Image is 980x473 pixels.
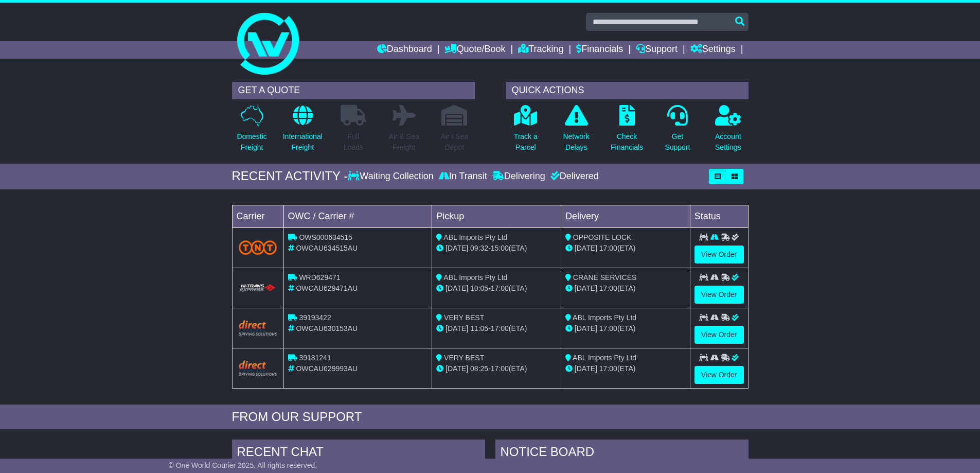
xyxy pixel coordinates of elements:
[506,82,749,99] div: QUICK ACTIONS
[694,246,744,264] a: View Order
[636,41,678,59] a: Support
[283,205,432,227] td: OWC / Carrier #
[715,104,742,159] a: AccountSettings
[470,364,488,373] span: 08:25
[610,104,644,159] a: CheckFinancials
[232,82,475,99] div: GET A QUOTE
[562,104,590,159] a: NetworkDelays
[565,363,686,374] div: (ETA)
[432,205,561,227] td: Pickup
[232,205,283,227] td: Carrier
[296,364,358,373] span: OWCAU629993AU
[694,366,744,384] a: View Order
[341,131,366,153] p: Full Loads
[296,324,358,332] span: OWCAU630153AU
[169,461,317,469] span: © One World Courier 2025. All rights reserved.
[599,244,617,252] span: 17:00
[282,104,323,159] a: InternationalFreight
[436,283,557,294] div: - (ETA)
[436,171,490,182] div: In Transit
[690,41,736,59] a: Settings
[715,131,741,153] p: Account Settings
[236,104,267,159] a: DomesticFreight
[239,240,277,254] img: TNT_Domestic.png
[446,364,468,373] span: [DATE]
[441,131,469,153] p: Air / Sea Depot
[690,205,748,227] td: Status
[573,313,636,322] span: ABL Imports Pty Ltd
[444,354,484,362] span: VERY BEST
[283,131,323,153] p: International Freight
[664,104,690,159] a: GetSupport
[436,363,557,374] div: - (ETA)
[561,205,690,227] td: Delivery
[491,284,509,292] span: 17:00
[565,283,686,294] div: (ETA)
[573,354,636,362] span: ABL Imports Pty Ltd
[296,244,358,252] span: OWCAU634515AU
[518,41,563,59] a: Tracking
[299,233,352,241] span: OWS000634515
[548,171,599,182] div: Delivered
[446,244,468,252] span: [DATE]
[575,364,597,373] span: [DATE]
[470,284,488,292] span: 10:05
[573,233,632,241] span: OPPOSITE LOCK
[239,320,277,336] img: Direct.png
[389,131,419,153] p: Air & Sea Freight
[575,284,597,292] span: [DATE]
[694,286,744,304] a: View Order
[232,440,485,467] div: RECENT CHAT
[348,171,436,182] div: Waiting Collection
[237,131,266,153] p: Domestic Freight
[377,41,432,59] a: Dashboard
[565,243,686,254] div: (ETA)
[576,41,623,59] a: Financials
[599,364,617,373] span: 17:00
[599,284,617,292] span: 17:00
[495,440,749,467] div: NOTICE BOARD
[296,284,358,292] span: OWCAU629471AU
[299,313,331,322] span: 39193422
[299,354,331,362] span: 39181241
[575,244,597,252] span: [DATE]
[599,324,617,332] span: 17:00
[575,324,597,332] span: [DATE]
[470,324,488,332] span: 11:05
[611,131,643,153] p: Check Financials
[232,410,749,425] div: FROM OUR SUPPORT
[443,273,507,282] span: ABL Imports Pty Ltd
[665,131,690,153] p: Get Support
[446,284,468,292] span: [DATE]
[514,131,538,153] p: Track a Parcel
[470,244,488,252] span: 09:32
[573,273,636,282] span: CRANE SERVICES
[563,131,589,153] p: Network Delays
[491,364,509,373] span: 17:00
[565,323,686,334] div: (ETA)
[239,360,277,376] img: Direct.png
[490,171,548,182] div: Delivering
[491,244,509,252] span: 15:00
[444,313,484,322] span: VERY BEST
[491,324,509,332] span: 17:00
[436,323,557,334] div: - (ETA)
[513,104,538,159] a: Track aParcel
[694,326,744,344] a: View Order
[299,273,340,282] span: WRD629471
[443,233,507,241] span: ABL Imports Pty Ltd
[446,324,468,332] span: [DATE]
[239,284,277,293] img: HiTrans.png
[444,41,505,59] a: Quote/Book
[232,169,348,184] div: RECENT ACTIVITY -
[436,243,557,254] div: - (ETA)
